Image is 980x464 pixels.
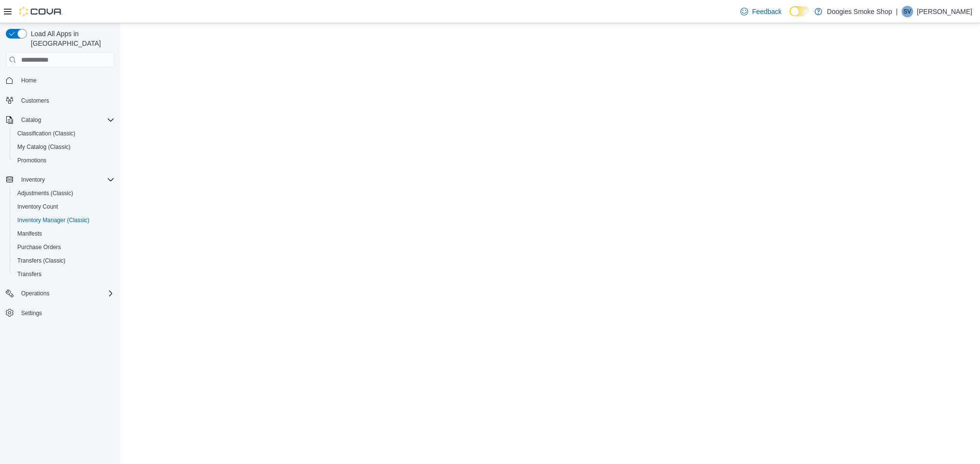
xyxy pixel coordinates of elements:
a: Inventory Manager (Classic) [13,214,93,226]
span: Settings [21,309,42,317]
span: Inventory [17,174,115,186]
span: Inventory Count [13,201,115,212]
span: Inventory Count [17,203,58,211]
span: Classification (Classic) [13,128,115,139]
img: Cova [19,7,63,16]
a: Classification (Classic) [13,128,79,139]
span: Transfers [17,270,41,278]
nav: Complex example [6,69,115,345]
button: Settings [2,306,118,320]
button: Operations [2,287,118,300]
a: Manifests [13,228,46,239]
a: Purchase Orders [13,241,65,253]
button: Catalog [17,114,45,126]
span: Manifests [13,228,115,239]
span: Inventory Manager (Classic) [17,216,89,224]
span: Customers [17,94,115,106]
button: Manifests [10,227,118,240]
span: Catalog [17,114,115,126]
button: Transfers (Classic) [10,254,118,267]
a: Transfers (Classic) [13,255,69,266]
span: Transfers (Classic) [17,257,65,265]
span: Feedback [752,7,781,16]
span: Purchase Orders [13,241,115,253]
a: Adjustments (Classic) [13,187,77,199]
span: My Catalog (Classic) [17,143,71,151]
p: | [896,6,898,17]
span: Home [21,77,37,84]
span: Manifests [17,230,42,238]
button: My Catalog (Classic) [10,140,118,154]
a: Promotions [13,155,51,166]
span: Inventory [21,176,45,184]
span: Catalog [21,116,41,124]
button: Inventory [17,174,49,186]
span: Home [17,74,115,86]
button: Transfers [10,267,118,281]
button: Operations [17,288,53,299]
a: Home [17,75,40,86]
span: Transfers (Classic) [13,255,115,266]
span: Operations [21,290,50,297]
span: Customers [21,97,49,105]
span: Adjustments (Classic) [13,187,115,199]
span: Transfers [13,268,115,280]
span: Promotions [17,157,47,164]
span: Inventory Manager (Classic) [13,214,115,226]
span: Purchase Orders [17,243,61,251]
span: Classification (Classic) [17,130,76,137]
a: Settings [17,307,46,319]
span: Operations [17,288,115,299]
button: Promotions [10,154,118,167]
p: Doogies Smoke Shop [827,6,892,17]
span: Promotions [13,155,115,166]
p: [PERSON_NAME] [917,6,972,17]
button: Customers [2,93,118,107]
a: Feedback [737,2,785,21]
input: Dark Mode [789,6,810,16]
span: Adjustments (Classic) [17,189,73,197]
a: Customers [17,95,53,106]
button: Catalog [2,113,118,127]
span: My Catalog (Classic) [13,141,115,153]
button: Adjustments (Classic) [10,186,118,200]
button: Home [2,73,118,87]
div: Sean Vaughn [902,6,913,17]
button: Inventory [2,173,118,186]
a: My Catalog (Classic) [13,141,75,153]
a: Transfers [13,268,45,280]
span: Load All Apps in [GEOGRAPHIC_DATA] [27,29,115,48]
button: Classification (Classic) [10,127,118,140]
span: Settings [17,307,115,319]
button: Inventory Manager (Classic) [10,213,118,227]
button: Inventory Count [10,200,118,213]
a: Inventory Count [13,201,62,212]
span: SV [904,6,911,17]
button: Purchase Orders [10,240,118,254]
